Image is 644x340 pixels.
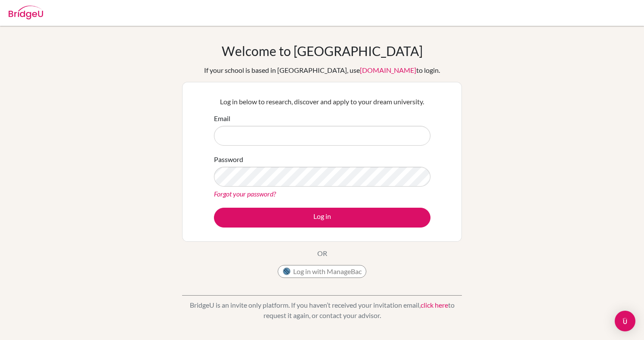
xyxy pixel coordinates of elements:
div: Open Intercom Messenger [615,311,635,331]
h1: Welcome to [GEOGRAPHIC_DATA] [222,43,423,59]
label: Email [214,113,230,124]
div: If your school is based in [GEOGRAPHIC_DATA], use to login. [204,65,440,75]
p: Log in below to research, discover and apply to your dream university. [214,97,430,107]
button: Log in with ManageBac [278,265,366,278]
label: Password [214,154,243,165]
img: Bridge-U [9,6,43,19]
a: Forgot your password? [214,190,276,198]
a: click here [421,301,448,309]
p: OR [317,248,327,259]
a: [DOMAIN_NAME] [360,66,416,74]
button: Log in [214,208,430,228]
p: BridgeU is an invite only platform. If you haven’t received your invitation email, to request it ... [182,300,462,321]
